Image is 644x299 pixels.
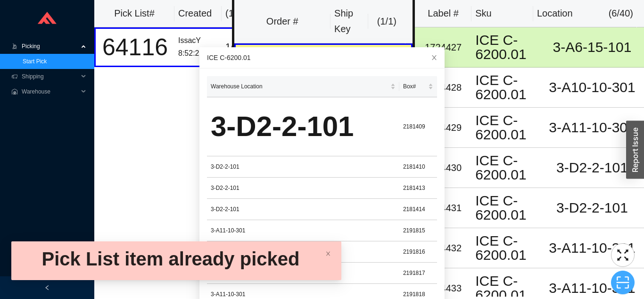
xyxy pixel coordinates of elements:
[399,97,437,156] td: 2181409
[22,39,78,54] span: Picking
[611,271,635,294] button: scan
[611,275,634,290] span: scan
[419,40,468,55] div: 1724427
[211,162,396,171] div: 3-D2-2-101
[475,154,537,182] div: ICE C-6200.01
[403,82,426,91] span: Box#
[19,247,322,271] div: Pick List item already picked
[544,40,640,54] div: 3-A6-15-101
[611,243,635,267] button: fullscreen
[475,33,537,61] div: ICE C-6200.01
[372,14,402,29] div: ( 1 / 1 )
[537,6,573,21] div: Location
[211,226,396,235] div: 3-A11-10-301
[544,80,640,94] div: 3-A10-10-301
[399,241,437,263] td: 2191816
[22,69,78,84] span: Shipping
[399,220,437,241] td: 2191815
[399,156,437,178] td: 2181410
[399,178,437,199] td: 2181413
[178,34,218,47] div: IssacY
[225,6,256,21] div: ( 1 )
[475,194,537,222] div: ICE C-6200.01
[207,52,437,63] div: ICE C-6200.01
[207,76,399,97] th: Warehouse Location sortable
[325,251,331,256] span: close
[544,241,640,255] div: 3-A11-10-301
[544,161,640,175] div: 3-D2-2-101
[609,6,633,21] div: ( 6 / 40 )
[424,47,445,68] button: Close
[178,47,218,60] div: 8:52:20 AM
[611,248,634,262] span: fullscreen
[399,199,437,220] td: 2181414
[399,76,437,97] th: Box# sortable
[211,205,396,214] div: 3-D2-2-101
[399,263,437,284] td: 2191817
[544,201,640,215] div: 3-D2-2-101
[431,54,438,61] span: close
[544,120,640,135] div: 3-A11-10-301
[22,84,78,99] span: Warehouse
[211,82,388,91] span: Warehouse Location
[99,35,171,59] div: 64116
[211,290,396,299] div: 3-A11-10-301
[544,281,640,295] div: 3-A11-10-301
[225,39,254,55] div: 1 / 1
[211,183,396,193] div: 3-D2-2-101
[475,113,537,142] div: ICE C-6200.01
[475,73,537,102] div: ICE C-6200.01
[211,103,396,150] div: 3-D2-2-101
[23,58,47,65] a: Start Pick
[475,234,537,262] div: ICE C-6200.01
